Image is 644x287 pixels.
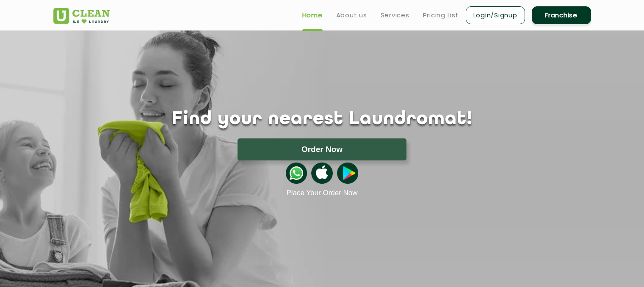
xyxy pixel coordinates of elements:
[286,163,307,184] img: whatsappicon.png
[381,10,409,20] a: Services
[47,109,597,130] h1: Find your nearest Laundromat!
[532,6,591,24] a: Franchise
[286,189,357,197] a: Place Your Order Now
[238,138,406,160] button: Order Now
[423,10,459,20] a: Pricing List
[336,10,367,20] a: About us
[337,163,358,184] img: playstoreicon.png
[466,6,525,24] a: Login/Signup
[53,8,110,24] img: UClean Laundry and Dry Cleaning
[302,10,323,20] a: Home
[311,163,332,184] img: apple-icon.png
